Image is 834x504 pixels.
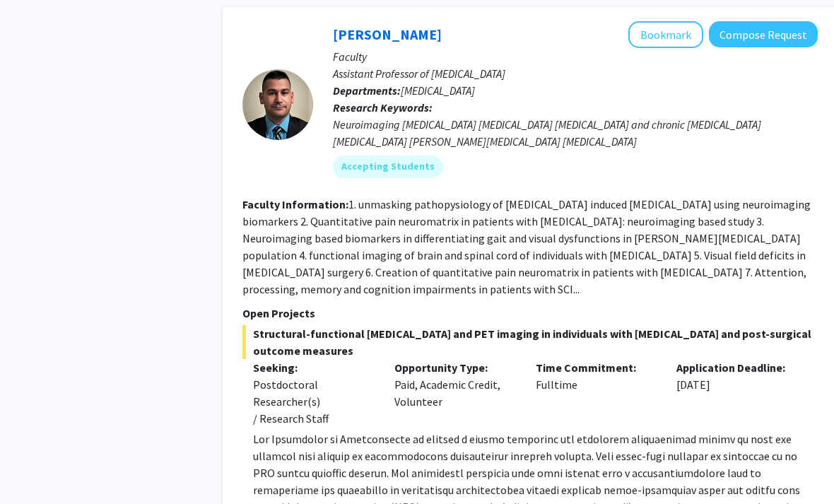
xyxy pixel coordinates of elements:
[536,359,656,376] p: Time Commitment:
[394,359,515,376] p: Opportunity Type:
[242,197,811,296] fg-read-more: 1. unmasking pathopysiology of [MEDICAL_DATA] induced [MEDICAL_DATA] using neuroimaging biomarker...
[384,359,525,427] div: Paid, Academic Credit, Volunteer
[242,305,818,322] p: Open Projects
[253,376,373,427] div: Postdoctoral Researcher(s) / Research Staff
[709,21,818,47] button: Compose Request to Mahdi Alizedah
[666,359,807,427] div: [DATE]
[525,359,666,427] div: Fulltime
[242,325,818,359] span: Structural-functional [MEDICAL_DATA] and PET imaging in individuals with [MEDICAL_DATA] and post-...
[401,83,475,98] span: [MEDICAL_DATA]
[333,156,443,178] mat-chip: Accepting Students
[253,359,373,376] p: Seeking:
[333,116,818,150] div: Neuroimaging [MEDICAL_DATA] [MEDICAL_DATA] [MEDICAL_DATA] and chronic [MEDICAL_DATA] [MEDICAL_DAT...
[333,25,442,43] a: [PERSON_NAME]
[333,65,818,82] p: Assistant Professor of [MEDICAL_DATA]
[11,440,60,493] iframe: Chat
[676,359,797,376] p: Application Deadline:
[333,48,818,65] p: Faculty
[628,21,703,48] button: Add Mahdi Alizedah to Bookmarks
[242,197,348,211] b: Faculty Information:
[333,100,433,115] b: Research Keywords:
[333,83,401,98] b: Departments:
